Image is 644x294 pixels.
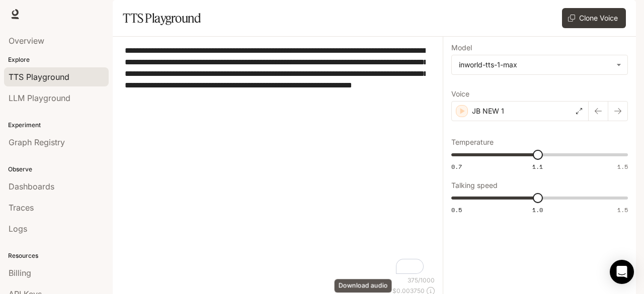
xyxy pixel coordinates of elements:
[408,276,435,284] p: 375 / 1000
[451,44,472,51] p: Model
[451,139,494,146] p: Temperature
[451,162,462,171] span: 0.7
[617,162,628,171] span: 1.5
[610,260,634,284] div: Open Intercom Messenger
[472,106,504,116] p: JB NEW 1
[532,162,543,171] span: 1.1
[451,90,469,97] p: Voice
[451,206,462,214] span: 0.5
[532,206,543,214] span: 1.0
[123,8,201,28] h1: TTS Playground
[125,45,426,276] textarea: To enrich screen reader interactions, please activate Accessibility in Grammarly extension settings
[451,182,498,189] p: Talking speed
[562,8,626,28] button: Clone Voice
[452,55,627,74] div: inworld-tts-1-max
[335,279,392,292] div: Download audio
[617,206,628,214] span: 1.5
[459,60,611,70] div: inworld-tts-1-max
